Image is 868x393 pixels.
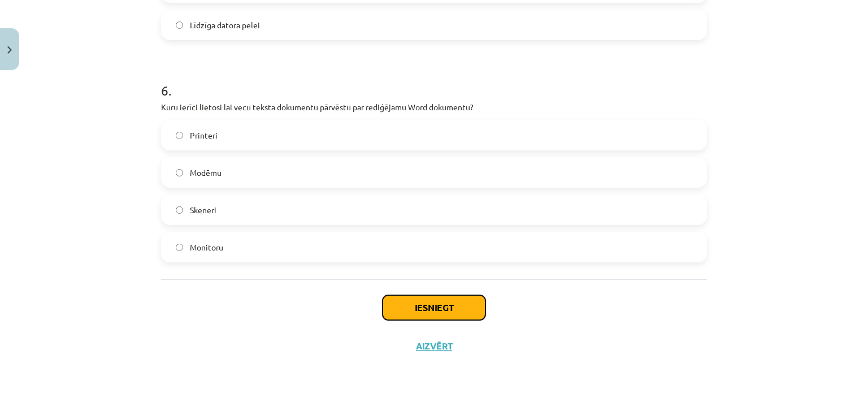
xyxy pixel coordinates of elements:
[161,101,707,113] p: Kuru ierīci lietosi lai vecu teksta dokumentu pārvēstu par rediģējamu Word dokumentu?
[190,129,218,141] span: Printeri
[190,204,216,216] span: Skeneri
[176,132,183,139] input: Printeri
[383,295,485,320] button: Iesniegt
[161,63,707,98] h1: 6 .
[7,46,12,54] img: icon-close-lesson-0947bae3869378f0d4975bcd49f059093ad1ed9edebbc8119c70593378902aed.svg
[176,244,183,251] input: Monitoru
[190,241,223,253] span: Monitoru
[176,169,183,176] input: Modēmu
[190,19,260,31] span: Līdzīga datora pelei
[190,167,222,179] span: Modēmu
[176,21,183,29] input: Līdzīga datora pelei
[413,340,455,352] button: Aizvērt
[176,206,183,214] input: Skeneri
